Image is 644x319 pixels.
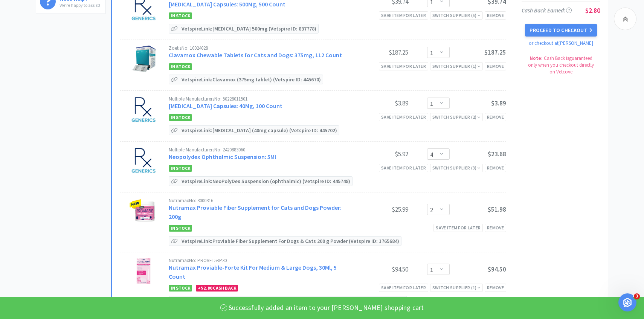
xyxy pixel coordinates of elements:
span: 3 [634,293,640,299]
span: $2.80 [585,6,600,15]
div: $94.50 [352,265,408,274]
a: Clavamox Chewable Tablets for Cats and Dogs: 375mg, 112 Count [169,51,342,59]
div: $3.89 [352,99,408,108]
span: Cash Back is guaranteed only when you checkout directly on Vetcove [528,55,594,75]
div: Save item for later [379,62,428,70]
a: or checkout at [PERSON_NAME] [529,40,593,46]
button: Proceed to Checkout [525,24,597,37]
iframe: Intercom live chat [618,293,636,311]
img: ef28a095c8c64fdd8b1df0082e305ff7_456585.jpeg [130,46,157,72]
div: Switch Supplier ( 1 ) [432,284,481,291]
a: [MEDICAL_DATA] Capsules: 500Mg, 500 Count [169,0,285,8]
div: $25.99 [352,205,408,214]
div: Save item for later [379,284,428,292]
div: Switch Supplier ( 1 ) [432,63,481,70]
div: Remove [485,224,506,232]
p: Vetspire Link: Proviable Large Breed Kit (≥20lbs, 30ml tube and 15 capsules) (Vetspire ID: 445768) [180,296,407,305]
img: c186e56c42df4a86a3bcce1e04f6fd16_575225.jpeg [130,147,157,174]
div: Remove [485,164,506,172]
span: In Stock [169,285,192,292]
div: Remove [485,284,506,292]
div: Save item for later [379,113,428,121]
p: Vetspire Link: NeoPolyDex Suspension (ophthalmic) (Vetspire ID: 445748) [180,177,352,186]
div: Save item for later [379,11,428,19]
div: Switch Supplier ( 3 ) [432,164,481,171]
div: Multiple Manufacturers No: 2420883060 [169,147,352,152]
p: Vetspire Link: [MEDICAL_DATA] 500mg (Vetspire ID: 837778) [180,24,318,33]
a: Nutramax Proviable-Forte Kit For Medium & Large Dogs, 30Ml, 5 Count [169,264,337,280]
span: $3.89 [491,99,506,107]
a: [MEDICAL_DATA] Capsules: 40Mg, 100 Count [169,102,282,110]
p: Vetspire Link: Clavamox (375mg tablet) (Vetspire ID: 445670) [180,75,323,84]
span: $94.50 [488,265,506,273]
div: Multiple Manufacturers No: 50228011501 [169,96,352,101]
strong: Note: [530,55,543,61]
img: 4e81d99bb952405f8e8743888fe2b922.png [128,198,158,224]
div: Nutramax No: 3000316 [169,198,352,203]
span: In Stock [169,63,192,70]
div: Remove [485,113,506,121]
span: $23.68 [488,150,506,158]
a: Neopolydex Ophthalmic Suspension: 5Ml [169,153,276,160]
div: Save item for later [433,224,483,232]
img: 8fe042f975de4423ab1d7d2864bc0ce3.png [130,258,157,284]
span: In Stock [169,165,192,172]
span: In Stock [169,12,192,19]
div: Save item for later [379,164,428,172]
a: Nutramax Proviable Fiber Supplement for Cats and Dogs Powder: 200g [169,204,342,220]
span: $187.25 [484,48,506,56]
div: Zoetis No: 10024028 [169,46,352,50]
div: Switch Supplier ( 2 ) [432,113,481,121]
p: Vetspire Link: [MEDICAL_DATA] (40mg capsule) (Vetspire ID: 445702) [180,126,339,135]
span: $51.98 [488,205,506,214]
div: + Cash Back [196,285,238,292]
p: We're happy to assist! [60,2,100,9]
img: 00d06ede0eaf4b5e8bdef2104fd1e2bb_430907.jpeg [130,96,157,123]
div: Remove [485,11,506,19]
p: Vetspire Link: Proviable Fiber Supplement For Dogs & Cats 200 g Powder (Vetspire ID: 1765684) [180,237,401,246]
span: In Stock [169,225,192,232]
div: Nutramax No: PROVFT5KP30 [169,258,352,263]
span: In Stock [169,114,192,121]
div: Switch Supplier ( 5 ) [432,12,481,19]
div: Remove [485,62,506,70]
div: $5.92 [352,150,408,159]
span: Cash Back Earned : [522,7,572,14]
span: $2.80 [201,285,212,291]
div: $187.25 [352,48,408,57]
